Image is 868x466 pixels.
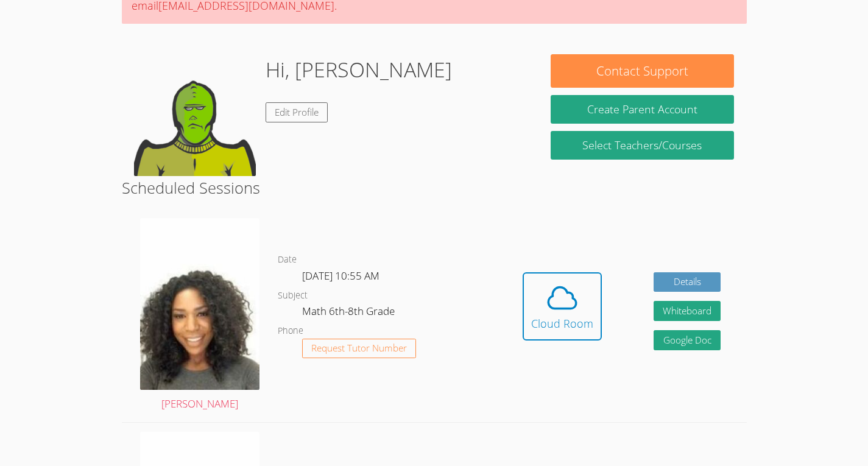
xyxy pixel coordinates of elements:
[302,339,416,359] button: Request Tutor Number
[531,315,593,332] div: Cloud Room
[551,95,734,124] button: Create Parent Account
[140,218,260,390] img: avatar.png
[523,272,602,341] button: Cloud Room
[278,252,297,267] dt: Date
[278,288,308,303] dt: Subject
[134,54,256,176] img: default.png
[311,344,407,353] span: Request Tutor Number
[266,102,328,122] a: Edit Profile
[266,54,452,85] h1: Hi, [PERSON_NAME]
[551,131,734,160] a: Select Teachers/Courses
[654,330,721,350] a: Google Doc
[122,176,747,199] h2: Scheduled Sessions
[551,54,734,88] button: Contact Support
[654,301,721,321] button: Whiteboard
[302,303,397,323] dd: Math 6th-8th Grade
[140,218,260,413] a: [PERSON_NAME]
[654,272,721,292] a: Details
[302,269,379,283] span: [DATE] 10:55 AM
[278,323,303,339] dt: Phone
